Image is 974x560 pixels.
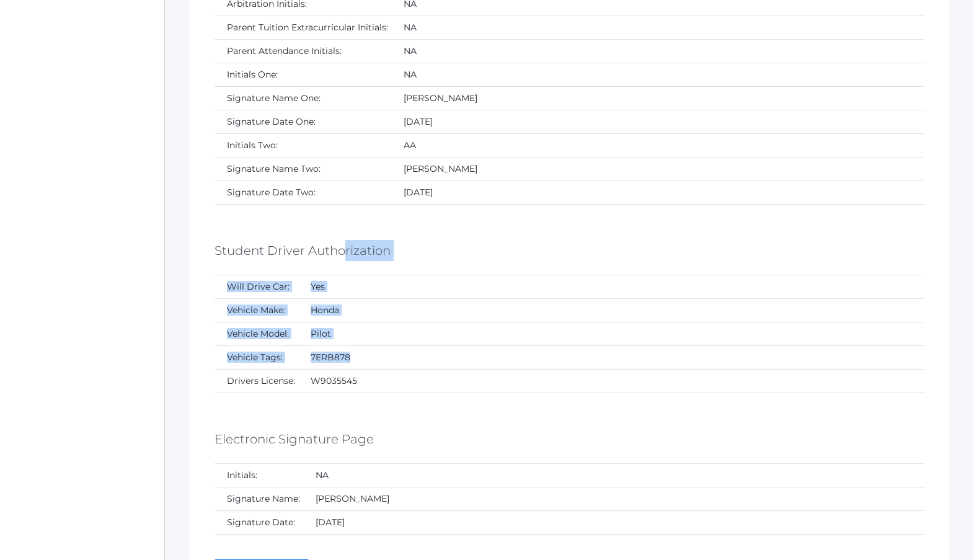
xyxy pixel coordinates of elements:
td: [DATE] [391,181,924,205]
td: [DATE] [303,511,924,535]
td: 7ERB878 [298,346,924,370]
td: Yes [298,275,924,299]
td: Pilot [298,322,924,346]
td: [PERSON_NAME] [391,87,924,110]
td: Parent Tuition Extracurricular Initials: [215,16,391,40]
td: AA [391,134,924,158]
td: Signature Name Two: [215,158,391,181]
td: Initials Two: [215,134,391,158]
td: Vehicle Tags: [215,346,298,370]
td: Signature Date Two: [215,181,391,205]
td: Vehicle Model: [215,322,298,346]
h5: Electronic Signature Page [215,429,374,450]
td: [PERSON_NAME] [303,487,924,511]
td: Initials: [215,464,303,487]
td: Signature Name: [215,487,303,511]
td: Drivers License: [215,370,298,393]
td: NA [391,16,924,40]
h5: Student Driver Authorization [215,240,391,261]
td: Initials One: [215,63,391,87]
td: Signature Name One: [215,87,391,110]
td: NA [391,63,924,87]
td: Signature Date One: [215,110,391,134]
td: [DATE] [391,110,924,134]
td: Will Drive Car: [215,275,298,299]
td: Signature Date: [215,511,303,535]
td: Parent Attendance Initials: [215,40,391,63]
td: Vehicle Make: [215,299,298,322]
td: [PERSON_NAME] [391,158,924,181]
td: NA [303,464,924,487]
td: NA [391,40,924,63]
td: Honda [298,299,924,322]
td: W9035545 [298,370,924,393]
